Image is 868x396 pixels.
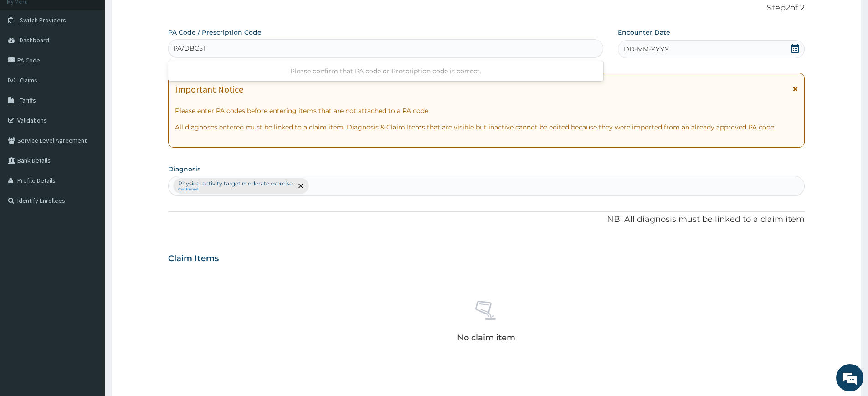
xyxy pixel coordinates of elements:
[168,3,805,13] p: Step 2 of 2
[618,28,670,37] label: Encounter Date
[175,106,798,115] p: Please enter PA codes before entering items that are not attached to a PA code
[5,249,174,281] textarea: Type your message and hit 'Enter'
[53,115,126,207] span: We're online!
[20,36,49,44] span: Dashboard
[168,63,603,79] div: Please confirm that PA code or Prescription code is correct.
[20,96,36,104] span: Tariffs
[168,254,219,264] h3: Claim Items
[20,16,66,24] span: Switch Providers
[168,28,262,37] label: PA Code / Prescription Code
[175,84,243,94] h1: Important Notice
[457,333,515,342] p: No claim item
[175,123,798,132] p: All diagnoses entered must be linked to a claim item. Diagnosis & Claim Items that are visible bu...
[168,214,805,226] p: NB: All diagnosis must be linked to a claim item
[20,76,37,84] span: Claims
[149,5,171,26] div: Minimize live chat window
[624,45,669,54] span: DD-MM-YYYY
[168,165,200,174] label: Diagnosis
[47,51,153,63] div: Chat with us now
[17,46,37,68] img: d_794563401_company_1708531726252_794563401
